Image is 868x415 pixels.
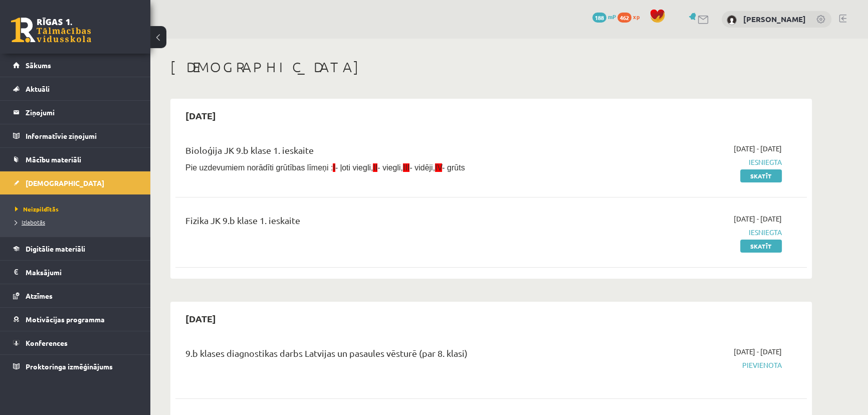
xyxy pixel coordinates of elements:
[15,204,140,214] a: Neizpildītās
[593,227,782,238] span: Iesniegta
[740,240,782,253] a: Skatīt
[26,61,51,70] span: Sākums
[734,346,782,357] span: [DATE] - [DATE]
[175,307,226,330] h2: [DATE]
[734,214,782,224] span: [DATE] - [DATE]
[185,163,465,172] span: Pie uzdevumiem norādīti grūtības līmeņi : - ļoti viegli, - viegli, - vidēji, - grūts
[26,84,50,93] span: Aktuāli
[15,218,45,226] span: Izlabotās
[26,101,138,124] legend: Ziņojumi
[26,244,85,253] span: Digitālie materiāli
[15,218,140,227] a: Izlabotās
[13,171,138,194] a: [DEMOGRAPHIC_DATA]
[403,163,409,172] span: III
[608,13,616,21] span: mP
[185,143,578,162] div: Bioloģija JK 9.b klase 1. ieskaite
[727,15,737,25] img: Aigars Laķis
[13,331,138,354] a: Konferences
[435,163,442,172] span: IV
[13,308,138,331] a: Motivācijas programma
[734,143,782,154] span: [DATE] - [DATE]
[743,14,806,24] a: [PERSON_NAME]
[593,157,782,167] span: Iesniegta
[26,338,68,347] span: Konferences
[13,54,138,77] a: Sākums
[13,124,138,147] a: Informatīvie ziņojumi
[593,360,782,370] span: Pievienota
[633,13,639,21] span: xp
[26,155,81,164] span: Mācību materiāli
[13,355,138,378] a: Proktoringa izmēģinājums
[11,18,91,43] a: Rīgas 1. Tālmācības vidusskola
[13,284,138,307] a: Atzīmes
[15,205,59,213] span: Neizpildītās
[13,77,138,100] a: Aktuāli
[333,163,335,172] span: I
[26,315,105,324] span: Motivācijas programma
[592,13,606,23] span: 188
[175,104,226,127] h2: [DATE]
[185,214,578,232] div: Fizika JK 9.b klase 1. ieskaite
[13,237,138,260] a: Digitālie materiāli
[26,291,53,300] span: Atzīmes
[13,261,138,284] a: Maksājumi
[13,148,138,171] a: Mācību materiāli
[617,13,644,21] a: 462 xp
[373,163,377,172] span: II
[185,346,578,365] div: 9.b klases diagnostikas darbs Latvijas un pasaules vēsturē (par 8. klasi)
[26,124,138,147] legend: Informatīvie ziņojumi
[13,101,138,124] a: Ziņojumi
[592,13,616,21] a: 188 mP
[26,362,113,371] span: Proktoringa izmēģinājums
[26,261,138,284] legend: Maksājumi
[170,59,812,76] h1: [DEMOGRAPHIC_DATA]
[26,178,104,187] span: [DEMOGRAPHIC_DATA]
[740,169,782,182] a: Skatīt
[617,13,631,23] span: 462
